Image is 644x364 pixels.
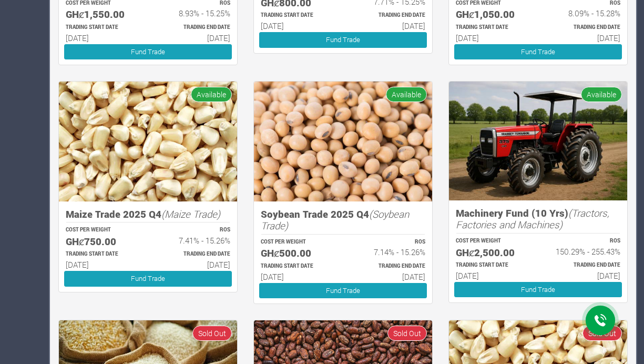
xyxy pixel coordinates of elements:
[353,247,426,257] h6: 7.14% - 15.26%
[548,24,621,32] p: Estimated Trading End Date
[259,32,427,47] a: Fund Trade
[456,206,609,231] i: (Tractors, Factories and Machines)
[192,326,232,341] span: Sold Out
[191,87,232,102] span: Available
[353,262,426,270] p: Estimated Trading End Date
[353,21,426,31] h6: [DATE]
[548,237,621,245] p: ROS
[261,272,334,281] h6: [DATE]
[386,87,427,102] span: Available
[261,21,334,31] h6: [DATE]
[64,44,232,59] a: Fund Trade
[66,260,139,269] h6: [DATE]
[66,226,139,234] p: COST PER WEIGHT
[64,271,232,286] a: Fund Trade
[66,208,230,220] h5: Maize Trade 2025 Q4
[387,326,427,341] span: Sold Out
[548,33,621,43] h6: [DATE]
[548,247,621,256] h6: 150.29% - 255.43%
[261,262,334,270] p: Estimated Trading Start Date
[548,271,621,280] h6: [DATE]
[261,208,425,232] h5: Soybean Trade 2025 Q4
[66,236,139,248] h5: GHȼ750.00
[454,44,622,59] a: Fund Trade
[456,247,529,259] h5: GHȼ2,500.00
[456,207,620,231] h5: Machinery Fund (10 Yrs)
[548,8,621,18] h6: 8.09% - 15.28%
[158,33,231,43] h6: [DATE]
[66,250,139,258] p: Estimated Trading Start Date
[158,250,231,258] p: Estimated Trading End Date
[158,24,231,32] p: Estimated Trading End Date
[158,226,231,234] p: ROS
[158,236,231,245] h6: 7.41% - 15.26%
[456,8,529,21] h5: GHȼ1,050.00
[454,282,622,297] a: Fund Trade
[66,24,139,32] p: Estimated Trading Start Date
[456,24,529,32] p: Estimated Trading Start Date
[261,247,334,259] h5: GHȼ500.00
[456,33,529,43] h6: [DATE]
[261,207,409,232] i: (Soybean Trade)
[449,82,627,200] img: growforme image
[66,33,139,43] h6: [DATE]
[254,82,432,201] img: growforme image
[582,326,622,341] span: Sold Out
[158,8,231,18] h6: 8.93% - 15.25%
[456,237,529,245] p: COST PER WEIGHT
[353,12,426,19] p: Estimated Trading End Date
[456,271,529,280] h6: [DATE]
[353,238,426,246] p: ROS
[158,260,231,269] h6: [DATE]
[66,8,139,21] h5: GHȼ1,550.00
[261,12,334,19] p: Estimated Trading Start Date
[353,272,426,281] h6: [DATE]
[548,261,621,269] p: Estimated Trading End Date
[261,238,334,246] p: COST PER WEIGHT
[456,261,529,269] p: Estimated Trading Start Date
[59,82,237,201] img: growforme image
[259,283,427,298] a: Fund Trade
[581,87,622,102] span: Available
[161,207,220,220] i: (Maize Trade)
